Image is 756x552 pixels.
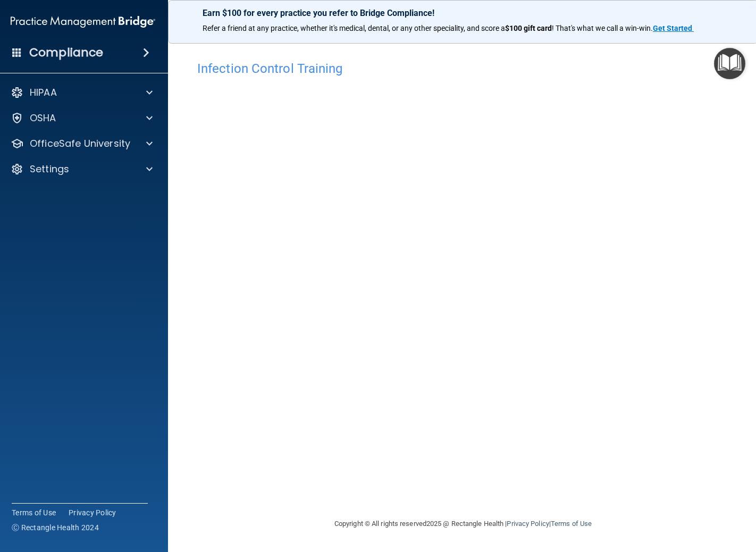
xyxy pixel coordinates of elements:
[30,86,57,99] p: HIPAA
[269,507,657,541] div: Copyright © All rights reserved 2025 @ Rectangle Health | |
[12,522,99,533] span: Ⓒ Rectangle Health 2024
[203,24,505,32] span: Refer a friend at any practice, whether it's medical, dental, or any other speciality, and score a
[507,520,549,528] a: Privacy Policy
[551,520,592,528] a: Terms of Use
[69,507,116,518] a: Privacy Policy
[11,112,153,124] a: OSHA
[11,163,153,175] a: Settings
[197,62,729,76] h4: Infection Control Training
[197,81,729,408] iframe: infection-control-training
[29,45,103,60] h4: Compliance
[11,137,153,150] a: OfficeSafe University
[30,163,69,175] p: Settings
[12,507,56,518] a: Terms of Use
[505,24,552,32] strong: $100 gift card
[653,24,694,32] a: Get Started
[653,24,692,32] strong: Get Started
[11,11,155,32] img: PMB logo
[11,86,153,99] a: HIPAA
[203,8,724,18] p: Earn $100 for every practice you refer to Bridge Compliance!
[552,24,653,32] span: ! That's what we call a win-win.
[30,137,130,150] p: OfficeSafe University
[714,48,745,79] button: Open Resource Center
[30,112,56,124] p: OSHA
